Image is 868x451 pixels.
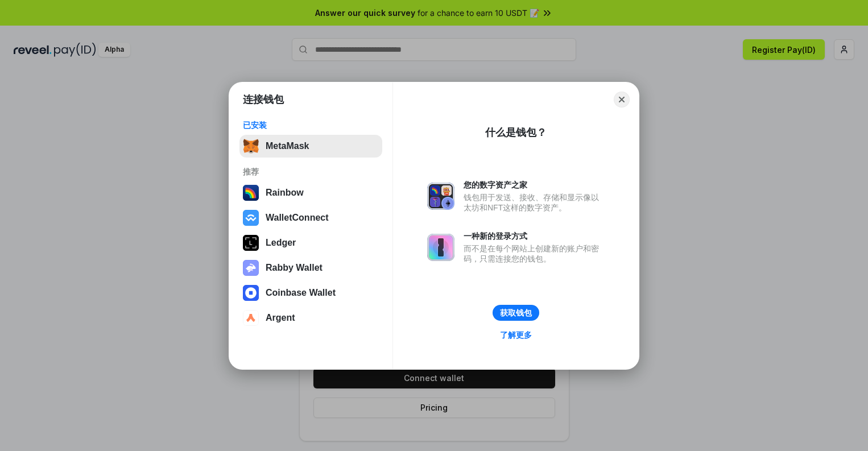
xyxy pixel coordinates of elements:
div: Rainbow [266,188,304,198]
button: MetaMask [239,135,382,158]
div: 钱包用于发送、接收、存储和显示像以太坊和NFT这样的数字资产。 [464,192,605,213]
img: svg+xml,%3Csvg%20xmlns%3D%22http%3A%2F%2Fwww.w3.org%2F2000%2Fsvg%22%20fill%3D%22none%22%20viewBox... [427,234,454,261]
div: Ledger [266,238,296,248]
img: svg+xml,%3Csvg%20width%3D%22120%22%20height%3D%22120%22%20viewBox%3D%220%200%20120%20120%22%20fil... [243,185,259,201]
a: 了解更多 [493,328,539,342]
img: svg+xml,%3Csvg%20xmlns%3D%22http%3A%2F%2Fwww.w3.org%2F2000%2Fsvg%22%20fill%3D%22none%22%20viewBox... [243,260,259,276]
div: Argent [266,313,295,323]
div: 而不是在每个网站上创建新的账户和密码，只需连接您的钱包。 [464,243,605,264]
div: 了解更多 [500,330,532,340]
img: svg+xml,%3Csvg%20width%3D%2228%22%20height%3D%2228%22%20viewBox%3D%220%200%2028%2028%22%20fill%3D... [243,210,259,226]
div: Coinbase Wallet [266,288,336,298]
div: MetaMask [266,141,309,151]
button: Coinbase Wallet [239,282,382,304]
button: Argent [239,307,382,329]
div: Rabby Wallet [266,263,323,273]
button: 获取钱包 [493,305,539,321]
div: 您的数字资产之家 [464,180,605,190]
img: svg+xml,%3Csvg%20xmlns%3D%22http%3A%2F%2Fwww.w3.org%2F2000%2Fsvg%22%20width%3D%2228%22%20height%3... [243,235,259,251]
div: WalletConnect [266,213,329,223]
h1: 连接钱包 [243,93,284,106]
button: Rabby Wallet [239,256,382,279]
button: WalletConnect [239,206,382,229]
img: svg+xml,%3Csvg%20fill%3D%22none%22%20height%3D%2233%22%20viewBox%3D%220%200%2035%2033%22%20width%... [243,138,259,154]
img: svg+xml,%3Csvg%20width%3D%2228%22%20height%3D%2228%22%20viewBox%3D%220%200%2028%2028%22%20fill%3D... [243,285,259,301]
img: svg+xml,%3Csvg%20width%3D%2228%22%20height%3D%2228%22%20viewBox%3D%220%200%2028%2028%22%20fill%3D... [243,310,259,326]
img: svg+xml,%3Csvg%20xmlns%3D%22http%3A%2F%2Fwww.w3.org%2F2000%2Fsvg%22%20fill%3D%22none%22%20viewBox... [427,183,454,210]
div: 获取钱包 [500,308,532,318]
div: 什么是钱包？ [485,126,547,139]
div: 推荐 [243,167,379,177]
div: 一种新的登录方式 [464,231,605,241]
button: Close [614,92,630,107]
button: Rainbow [239,181,382,204]
button: Ledger [239,231,382,254]
div: 已安装 [243,120,379,130]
